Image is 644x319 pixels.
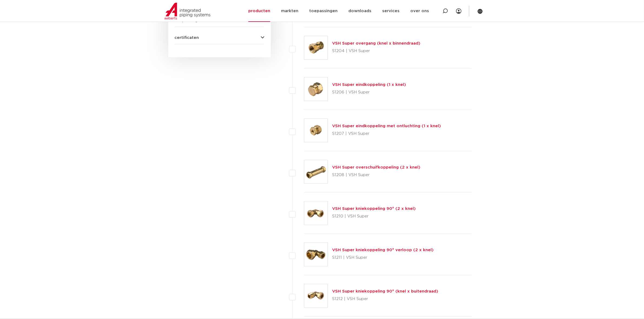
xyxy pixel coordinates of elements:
img: Thumbnail for VSH Super eindkoppeling (1 x knel) [304,78,328,101]
p: S1210 | VSH Super [332,212,416,221]
a: VSH Super overgang (knel x binnendraad) [332,41,420,45]
a: VSH Super kniekoppeling 90° (2 x knel) [332,207,416,211]
span: certificaten [175,36,199,40]
a: VSH Super eindkoppeling met ontluchting (1 x knel) [332,124,441,128]
img: Thumbnail for VSH Super overgang (knel x binnendraad) [304,36,328,59]
button: certificaten [175,36,264,40]
a: VSH Super overschuifkoppeling (2 x knel) [332,165,420,169]
a: VSH Super kniekoppeling 90° (knel x buitendraad) [332,289,438,293]
a: VSH Super eindkoppeling (1 x knel) [332,83,406,87]
img: Thumbnail for VSH Super kniekoppeling 90° (2 x knel) [304,202,328,225]
img: Thumbnail for VSH Super kniekoppeling 90° verloop (2 x knel) [304,243,328,266]
p: S1211 | VSH Super [332,253,434,262]
img: Thumbnail for VSH Super eindkoppeling met ontluchting (1 x knel) [304,119,328,142]
p: S1204 | VSH Super [332,47,420,55]
img: Thumbnail for VSH Super kniekoppeling 90° (knel x buitendraad) [304,284,328,307]
p: S1212 | VSH Super [332,295,438,303]
a: VSH Super kniekoppeling 90° verloop (2 x knel) [332,248,434,252]
p: S1208 | VSH Super [332,171,420,179]
p: S1207 | VSH Super [332,129,441,138]
p: S1206 | VSH Super [332,88,406,97]
img: Thumbnail for VSH Super overschuifkoppeling (2 x knel) [304,160,328,183]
